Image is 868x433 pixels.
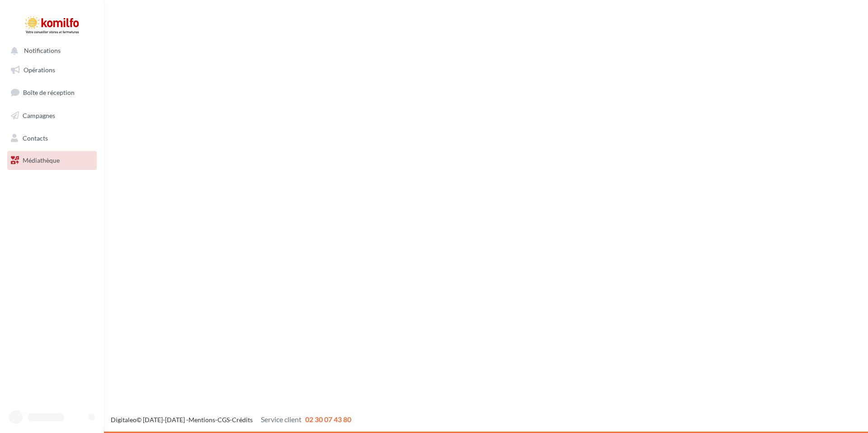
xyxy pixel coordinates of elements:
[23,112,55,119] span: Campagnes
[111,416,351,424] span: © [DATE]-[DATE] - - -
[232,416,253,424] a: Crédits
[5,61,99,80] a: Opérations
[217,416,230,424] a: CGS
[24,66,55,74] span: Opérations
[24,47,61,55] span: Notifications
[23,89,75,96] span: Boîte de réception
[305,415,351,424] span: 02 30 07 43 80
[23,134,48,141] span: Contacts
[23,156,60,164] span: Médiathèque
[5,129,99,148] a: Contacts
[111,416,137,424] a: Digitaleo
[5,106,99,125] a: Campagnes
[5,151,99,170] a: Médiathèque
[261,415,302,424] span: Service client
[5,83,99,102] a: Boîte de réception
[189,416,215,424] a: Mentions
